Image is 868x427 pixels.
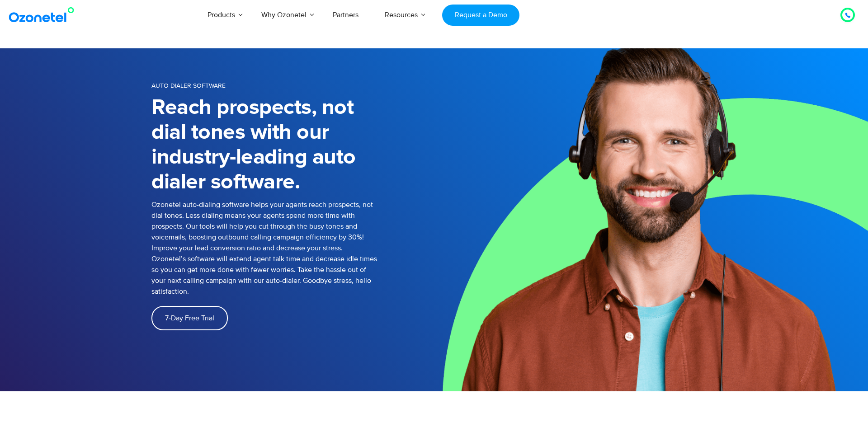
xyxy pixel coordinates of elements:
[165,314,214,322] span: 7-Day Free Trial
[151,199,377,297] p: Ozonetel auto-dialing software helps your agents reach prospects, not dial tones. Less dialing me...
[151,306,228,330] a: 7-Day Free Trial
[151,82,226,89] span: Auto Dialer Software
[151,95,377,195] h1: Reach prospects, not dial tones with our industry-leading auto dialer software.
[442,5,519,26] a: Request a Demo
